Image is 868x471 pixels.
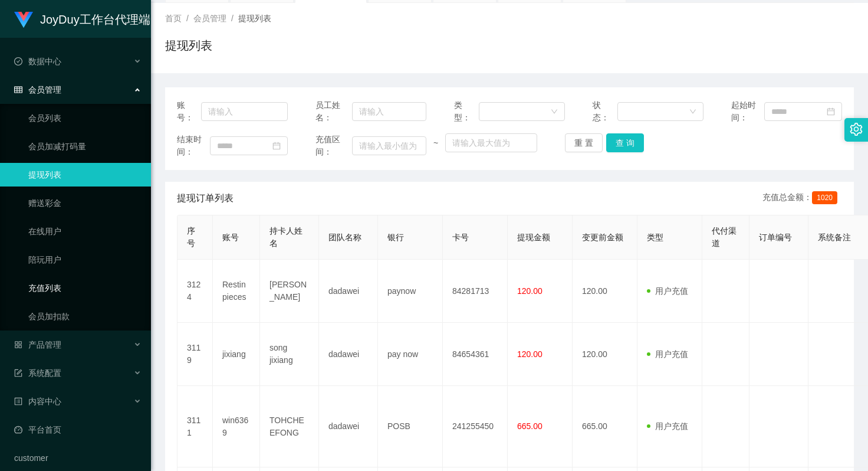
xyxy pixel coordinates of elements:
span: 员工姓名： [315,99,352,124]
i: 图标: table [14,86,22,94]
td: 120.00 [573,260,637,323]
span: 银行 [387,233,404,242]
a: 会员加扣款 [28,305,142,328]
td: dadawei [319,386,378,467]
img: logo.9652507e.png [14,12,33,28]
td: song jixiang [260,323,319,386]
input: 请输入最大值为 [445,133,537,152]
i: 图标: down [689,108,696,116]
td: 665.00 [573,386,637,467]
span: 系统备注 [818,233,851,242]
td: 3111 [177,386,213,467]
i: 图标: calendar [272,142,281,150]
td: 84281713 [443,260,508,323]
h1: JoyDuy工作台代理端 [40,1,150,38]
span: 起始时间： [731,99,764,124]
td: dadawei [319,323,378,386]
i: 图标: profile [14,397,22,405]
span: 状态： [593,99,617,124]
a: 会员列表 [28,106,142,130]
span: 产品管理 [14,340,61,349]
a: JoyDuy工作台代理端 [14,14,150,24]
i: 图标: form [14,369,22,377]
span: 团队名称 [328,233,361,242]
td: paynow [378,260,443,323]
span: 665.00 [517,421,542,431]
button: 重 置 [565,133,603,152]
div: 充值总金额： [762,191,842,205]
span: 系统配置 [14,368,61,378]
span: 代付渠道 [712,226,737,248]
span: 会员管理 [14,85,61,94]
td: 3119 [177,323,213,386]
span: 结束时间： [177,133,210,158]
span: 持卡人姓名 [269,226,303,248]
a: 会员加减打码量 [28,135,142,158]
i: 图标: appstore-o [14,341,22,349]
span: ~ [426,137,445,149]
td: dadawei [319,260,378,323]
a: customer [14,446,142,470]
span: 首页 [165,14,182,23]
td: Restinpieces [213,260,260,323]
span: 序号 [187,226,195,248]
td: jixiang [213,323,260,386]
a: 陪玩用户 [28,248,142,272]
span: 充值区间： [315,133,352,158]
button: 查 询 [606,133,644,152]
td: 241255450 [443,386,508,467]
span: 类型： [454,99,479,124]
input: 请输入 [201,102,288,121]
span: 类型 [647,233,663,242]
span: 内容中心 [14,397,61,406]
a: 图标: dashboard平台首页 [14,418,142,441]
span: 账号 [222,233,239,242]
a: 充值列表 [28,276,142,300]
span: / [231,14,234,23]
i: 图标: check-circle-o [14,57,22,66]
span: 120.00 [517,349,542,359]
span: 提现订单列表 [177,191,234,205]
td: win6369 [213,386,260,467]
h1: 提现列表 [165,37,212,54]
span: 变更前金额 [582,233,623,242]
td: 120.00 [573,323,637,386]
span: 用户充值 [647,421,688,431]
span: 卡号 [452,233,469,242]
span: 1020 [812,191,837,204]
span: 提现列表 [238,14,271,23]
i: 图标: setting [850,123,863,136]
td: POSB [378,386,443,467]
i: 图标: calendar [827,107,835,116]
input: 请输入 [352,102,426,121]
input: 请输入最小值为 [352,136,426,155]
td: 84654361 [443,323,508,386]
td: pay now [378,323,443,386]
span: 120.00 [517,286,542,296]
span: 数据中心 [14,57,61,66]
td: [PERSON_NAME] [260,260,319,323]
span: 订单编号 [759,233,792,242]
a: 赠送彩金 [28,191,142,215]
span: 用户充值 [647,349,688,359]
i: 图标: down [551,108,558,116]
td: TOHCHEEFONG [260,386,319,467]
span: 提现金额 [517,233,550,242]
span: 会员管理 [193,14,226,23]
a: 提现列表 [28,163,142,187]
td: 3124 [177,260,213,323]
span: / [186,14,189,23]
span: 账号： [177,99,201,124]
span: 用户充值 [647,286,688,296]
a: 在线用户 [28,220,142,243]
